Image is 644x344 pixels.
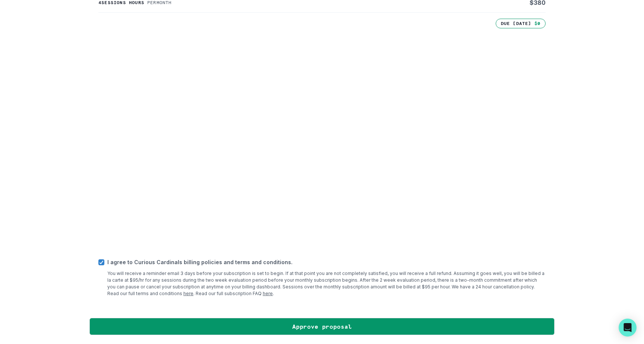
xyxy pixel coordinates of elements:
iframe: Secure payment input frame [97,27,547,248]
button: Approve proposal [89,318,555,335]
p: $0 [534,21,540,26]
div: Open Intercom Messenger [619,319,637,337]
a: here [183,291,193,296]
p: I agree to Curious Cardinals billing policies and terms and conditions. [107,258,546,266]
p: Due [DATE] [501,21,531,26]
a: here [263,291,273,296]
p: You will receive a reminder email 3 days before your subscription is set to begin. If at that poi... [107,270,546,297]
